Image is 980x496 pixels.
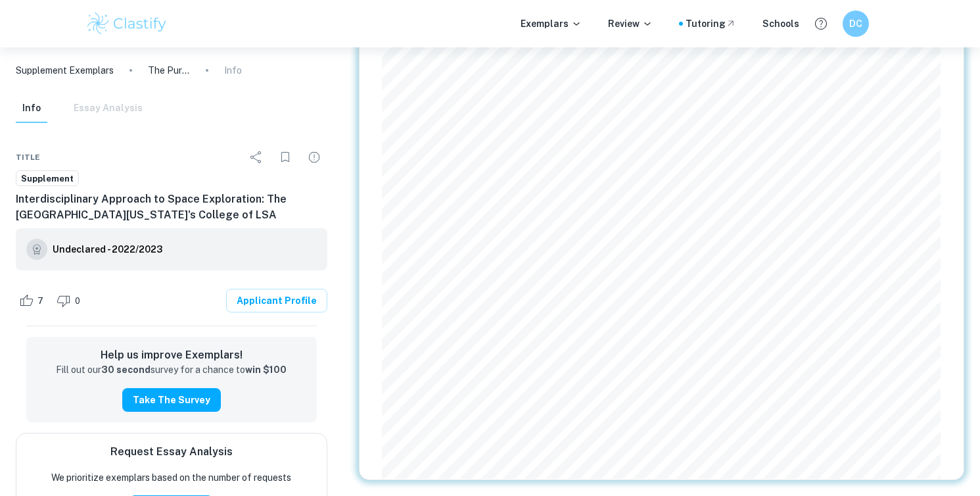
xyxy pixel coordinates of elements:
span: movie Contact, based on the book by [PERSON_NAME]. In it, the people of the world discover, through [387,97,924,109]
button: Help and Feedback [810,12,832,35]
span: Universe, while from completely different disciplines, come together when dealing with the universe. [387,336,913,347]
span: through computers, problem-solve through lots and lots of data, and ultimately build an interstel... [387,137,931,149]
span: can propel us to space? Or that a book inspired a movie that inspired me to pursue the sciences? [387,177,890,188]
span: as a practical experience for my career, and can be found virtually nowhere else. [387,376,808,387]
img: Clastify logo [85,11,169,37]
h6: Interdisciplinary Approach to Space Exploration: The [GEOGRAPHIC_DATA][US_STATE]'s College of LSA [16,191,327,223]
span: along with many others also from [US_STATE] that also went to space.) [387,455,762,466]
h6: Undeclared - 2022/2023 [53,242,162,257]
strong: win $100 [245,364,287,375]
p: Exemplars [521,16,582,31]
a: Undeclared - 2022/2023 [53,239,162,260]
span: to the [GEOGRAPHIC_DATA] at the [GEOGRAPHIC_DATA][US_STATE]. [387,217,773,228]
h6: Request Essay Analysis [110,444,233,460]
span: My interests don’t exist in a vacuum, there’s always more to the story. When I was a child, I wat... [387,78,927,89]
a: Supplement [16,170,79,187]
div: Like [16,290,51,311]
span: Working with space is always tricky, and requires more knowledge than just the specific field its... [387,257,928,268]
strong: 30 second [101,364,151,375]
span: 7 [30,295,51,308]
span: high-powered telescopes, an alien signal coming from space. They then have to decipher the message [387,118,920,129]
span: Literature inspired art which inspired science. They all come together as one, and this is why I ... [387,197,932,208]
a: Applicant Profile [226,289,327,312]
h6: Help us improve Exemplars! [37,347,306,363]
a: Schools [762,16,799,31]
span: My goals are aimed high, and I believe that University of [US_STATE] provides the best experience... [387,416,921,427]
button: Info [16,94,47,123]
div: Bookmark [272,144,298,170]
a: Tutoring [686,16,736,31]
div: Share [243,144,269,170]
p: We prioritize exemplars based on the number of requests [51,470,291,485]
button: Take the Survey [122,388,221,412]
span: Title [16,151,40,163]
a: Supplement Exemplars [16,63,114,78]
span: Also, the College of LSA’s Astronomy department includes eight world-class telescopes that can serve [387,356,925,367]
span: especially when dealing with something like space. [387,38,655,49]
p: Fill out our survey for a chance to [56,363,287,378]
span: through engineering. How incredible is it that the combination of physics, computer science, engi... [387,157,937,168]
span: 0 [68,295,87,308]
div: Dislike [53,290,87,311]
span: Supplement [16,172,78,186]
span: computer scientist requires knowledge of astronomy, and the engineer requires knowledge of [387,276,878,287]
span: into one school. Courses like From the Big Bang to the Milky Way and Cosmology: The Science of the [387,316,913,328]
p: Info [224,63,242,78]
h6: DC [848,16,863,31]
p: Review [608,16,653,31]
p: The Purest Form of Communication: My Place in the Community of Musicians [148,63,190,78]
button: DC [843,11,869,37]
div: Report issue [301,144,327,170]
